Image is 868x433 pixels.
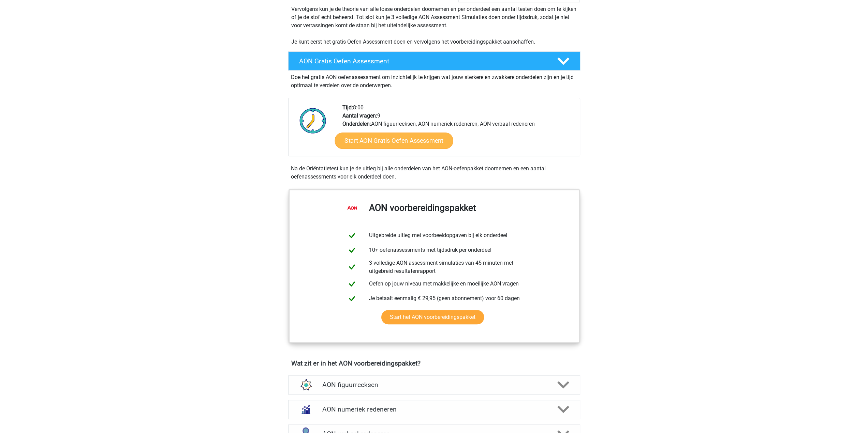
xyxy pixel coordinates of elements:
[342,104,353,111] b: Tijd:
[322,405,546,413] h4: AON numeriek redeneren
[322,381,546,389] h4: AON figuurreeksen
[342,112,377,119] b: Aantal vragen:
[291,359,577,367] h4: Wat zit er in het AON voorbereidingspakket?
[296,104,330,138] img: Klok
[342,121,371,127] b: Onderdelen:
[289,5,580,46] div: Vervolgens kun je de theorie van alle losse onderdelen doornemen en per onderdeel een aantal test...
[288,71,580,90] div: Doe het gratis AON oefenassessment om inzichtelijk te krijgen wat jouw sterkere en zwakkere onder...
[285,375,583,395] a: figuurreeksen AON figuurreeksen
[299,57,546,65] h4: AON Gratis Oefen Assessment
[285,51,583,71] a: AON Gratis Oefen Assessment
[335,133,453,149] a: Start AON Gratis Oefen Assessment
[381,310,484,324] a: Start het AON voorbereidingspakket
[297,376,314,394] img: figuurreeksen
[288,165,580,181] div: Na de Oriëntatietest kun je de uitleg bij alle onderdelen van het AON-oefenpakket doornemen en ee...
[297,401,314,418] img: numeriek redeneren
[285,400,583,419] a: numeriek redeneren AON numeriek redeneren
[337,104,579,156] div: 8:00 9 AON figuurreeksen, AON numeriek redeneren, AON verbaal redeneren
